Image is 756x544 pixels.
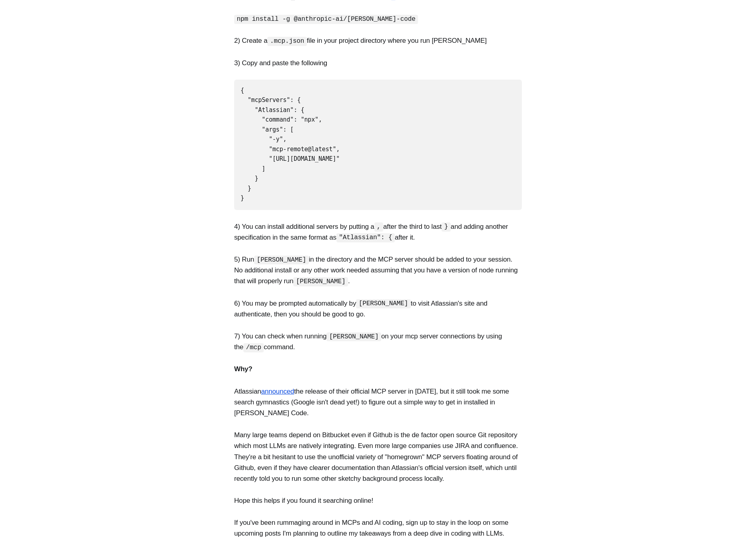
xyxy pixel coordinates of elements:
code: { "mcpServers": { "Atlassian": { "command": "npx", "args": [ "-y", "mcp-remote@latest", "[URL][DO... [241,87,340,202]
code: [PERSON_NAME] [356,299,411,308]
code: [PERSON_NAME] [293,277,348,286]
code: [PERSON_NAME] [326,332,381,342]
p: 3) Copy and paste the following [234,58,522,68]
strong: Why? [234,365,253,373]
p: 4) You can install additional servers by putting a after the third to last and adding another spe... [234,221,522,243]
p: 5) Run in the directory and the MCP server should be added to your session. No additional install... [234,254,522,287]
code: } [442,222,450,232]
code: npm install -g @anthropic-ai/[PERSON_NAME]-code [234,15,418,24]
p: 7) You can check when running on your mcp server connections by using the command. [234,331,522,352]
code: "Atlassian": { [336,233,395,242]
code: [PERSON_NAME] [254,256,309,265]
p: 6) You may be prompted automatically by to visit Atlassian's site and authenticate, then you shou... [234,298,522,320]
p: Many large teams depend on Bitbucket even if Github is the de factor open source Git repository w... [234,430,522,484]
a: announced [261,388,294,395]
p: If you've been rummaging around in MCPs and AI coding, sign up to stay in the loop on some upcomi... [234,517,522,539]
code: /mcp [243,343,264,352]
p: 2) Create a file in your project directory where you run [PERSON_NAME] [234,35,522,46]
p: Atlassian the release of their official MCP server in [DATE], but it still took me some search gy... [234,386,522,419]
p: Hope this helps if you found it searching online! [234,495,522,506]
code: , [374,222,383,232]
code: .mcp.json [267,37,307,46]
